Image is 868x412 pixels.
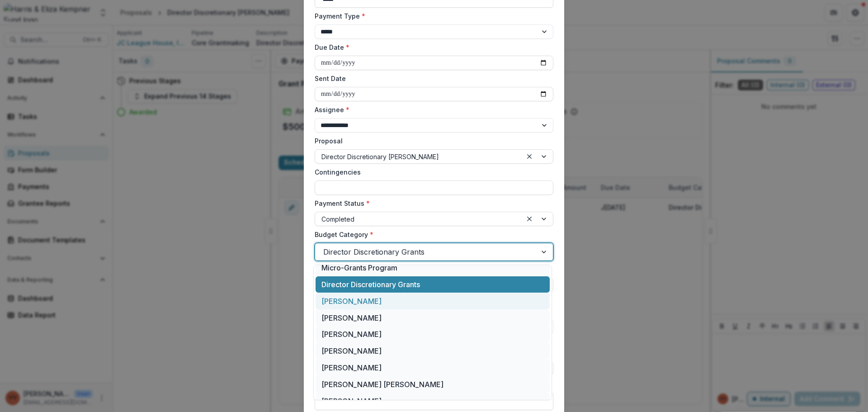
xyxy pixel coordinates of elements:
[315,11,548,21] label: Payment Type
[316,260,550,276] div: Micro-Grants Program
[316,376,550,393] div: [PERSON_NAME] [PERSON_NAME]
[316,293,550,309] div: [PERSON_NAME]
[315,43,548,52] label: Due Date
[316,326,550,343] div: [PERSON_NAME]
[315,74,548,83] label: Sent Date
[316,360,550,376] div: [PERSON_NAME]
[315,105,548,114] label: Assignee
[316,309,550,326] div: [PERSON_NAME]
[315,136,548,146] label: Proposal
[316,343,550,360] div: [PERSON_NAME]
[315,230,548,239] label: Budget Category
[315,199,548,208] label: Payment Status
[524,213,535,224] div: Clear selected options
[316,393,550,409] div: [PERSON_NAME]
[316,276,550,293] div: Director Discretionary Grants
[524,151,535,162] div: Clear selected options
[315,167,548,177] label: Contingencies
